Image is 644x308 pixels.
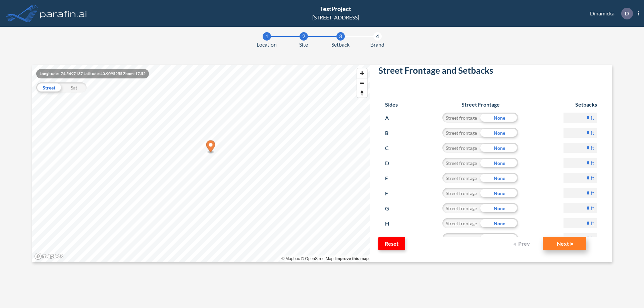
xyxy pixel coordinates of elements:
[625,10,629,16] p: D
[591,144,594,151] label: ft
[480,203,518,213] div: None
[385,233,397,244] p: I
[320,5,351,12] span: TestProject
[480,173,518,183] div: None
[442,203,480,213] div: Street frontage
[331,41,350,49] span: Setback
[300,32,308,41] div: 2
[591,190,594,196] label: ft
[480,158,518,168] div: None
[335,256,369,261] a: Improve this map
[32,65,370,262] canvas: Map
[436,101,525,108] h6: Street Frontage
[509,237,536,250] button: Prev
[336,32,345,41] div: 3
[281,256,300,261] a: Mapbox
[591,160,594,166] label: ft
[385,128,397,138] p: B
[370,41,384,49] span: Brand
[442,188,480,198] div: Street frontage
[36,69,149,78] div: Longitude: -74.5497137 Latitude: 40.9095255 Zoom: 17.52
[442,128,480,138] div: Street frontage
[378,237,405,250] button: Reset
[543,237,586,250] button: Next
[442,143,480,153] div: Street frontage
[442,158,480,168] div: Street frontage
[563,101,597,108] h6: Setbacks
[385,173,397,184] p: E
[591,114,594,121] label: ft
[36,82,61,93] div: Street
[385,158,397,169] p: D
[39,7,88,20] img: logo
[442,218,480,228] div: Street frontage
[480,143,518,153] div: None
[480,218,518,228] div: None
[385,218,397,229] p: H
[580,8,639,19] div: Dinamicka
[591,220,594,227] label: ft
[480,233,518,243] div: None
[480,188,518,198] div: None
[301,256,333,261] a: OpenStreetMap
[591,129,594,136] label: ft
[206,140,215,154] div: Map marker
[357,88,367,98] span: Reset bearing to north
[257,41,277,49] span: Location
[357,88,367,98] button: Reset bearing to north
[357,68,367,78] button: Zoom in
[591,235,594,242] label: ft
[373,32,382,41] div: 4
[34,252,64,260] a: Mapbox homepage
[385,101,398,108] h6: Sides
[385,188,397,199] p: F
[442,173,480,183] div: Street frontage
[357,78,367,88] span: Zoom out
[378,65,604,78] h2: Street Frontage and Setbacks
[357,78,367,88] button: Zoom out
[442,233,480,243] div: Street frontage
[263,32,271,41] div: 1
[312,13,359,21] div: [STREET_ADDRESS]
[591,175,594,181] label: ft
[61,82,87,93] div: Sat
[591,205,594,211] label: ft
[299,41,308,49] span: Site
[442,113,480,123] div: Street frontage
[480,128,518,138] div: None
[385,113,397,123] p: A
[385,143,397,153] p: C
[480,113,518,123] div: None
[385,203,397,214] p: G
